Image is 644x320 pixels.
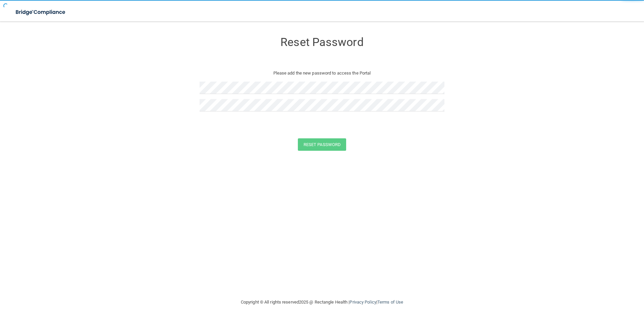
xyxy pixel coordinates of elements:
button: Reset Password [298,138,346,151]
a: Terms of Use [377,300,403,305]
h3: Reset Password [200,36,444,48]
div: Copyright © All rights reserved 2025 @ Rectangle Health | | [200,291,444,313]
a: Privacy Policy [350,300,376,305]
p: Please add the new password to access the Portal [205,69,439,77]
img: bridge_compliance_login_screen.278c3ca4.svg [10,5,72,19]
